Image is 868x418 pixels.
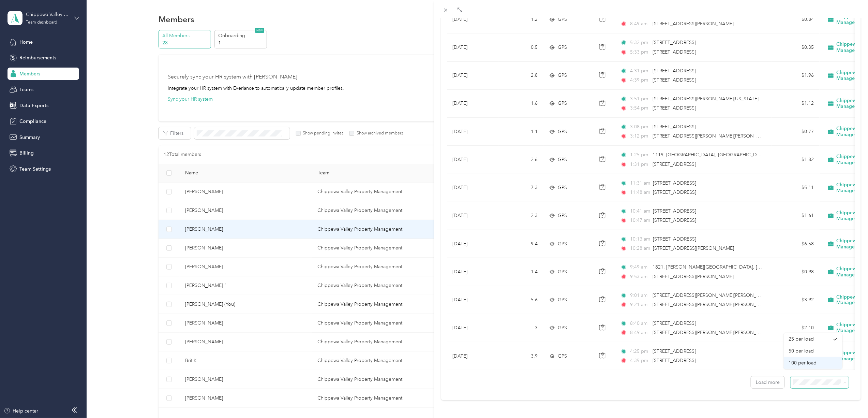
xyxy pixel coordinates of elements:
td: [DATE] [447,33,498,61]
td: [DATE] [447,174,498,202]
span: [STREET_ADDRESS][PERSON_NAME][PERSON_NAME] [653,302,772,307]
span: 4:39 pm [630,76,649,84]
td: $1.61 [772,202,820,230]
td: 9.4 [498,230,543,258]
span: 8:49 am [630,329,649,336]
span: [STREET_ADDRESS] [653,40,696,45]
span: 10:28 am [630,245,650,252]
span: [STREET_ADDRESS] [653,77,696,83]
span: 1:31 pm [630,161,649,168]
span: [STREET_ADDRESS] [653,217,697,223]
td: 2.3 [498,202,543,230]
iframe: Everlance-gr Chat Button Frame [830,380,868,418]
span: [STREET_ADDRESS][PERSON_NAME][PERSON_NAME] [653,330,772,335]
span: GPS [558,240,567,248]
span: 4:31 pm [630,67,649,75]
td: $2.10 [772,314,820,342]
td: 5.6 [498,286,543,314]
span: [STREET_ADDRESS][PERSON_NAME][US_STATE] [653,96,759,102]
td: 1.1 [498,118,543,146]
td: $2.73 [772,342,820,370]
span: 11:31 am [630,179,650,187]
span: [STREET_ADDRESS] [653,68,696,74]
span: [STREET_ADDRESS][PERSON_NAME] [653,245,734,251]
span: 10:47 am [630,217,650,224]
td: $6.58 [772,230,820,258]
td: [DATE] [447,62,498,90]
span: GPS [558,184,567,191]
td: [DATE] [447,5,498,33]
span: GPS [558,352,567,360]
span: 10:13 am [630,235,650,243]
span: 8:40 am [630,320,649,327]
span: 9:21 am [630,301,649,308]
span: 11:48 am [630,189,650,196]
span: 1:25 pm [630,151,649,159]
td: [DATE] [447,118,498,146]
td: $1.82 [772,146,820,174]
span: GPS [558,128,567,135]
span: 9:01 am [630,292,649,299]
span: 100 per load [789,360,817,366]
td: $0.35 [772,33,820,61]
span: [STREET_ADDRESS] [653,189,697,195]
span: [STREET_ADDRESS][PERSON_NAME] [653,21,734,27]
td: $1.12 [772,90,820,118]
span: GPS [558,268,567,276]
td: [DATE] [447,286,498,314]
span: [STREET_ADDRESS] [653,208,697,214]
span: 10:41 am [630,207,650,215]
td: $3.92 [772,286,820,314]
span: GPS [558,100,567,107]
span: 50 per load [789,348,814,354]
span: 8:49 am [630,20,649,28]
td: 7.3 [498,174,543,202]
span: GPS [558,44,567,51]
span: 4:35 pm [630,357,649,364]
span: 9:49 am [630,263,649,271]
td: $5.11 [772,174,820,202]
span: GPS [558,156,567,163]
td: 1.6 [498,90,543,118]
span: GPS [558,324,567,332]
span: [STREET_ADDRESS] [653,180,697,186]
span: 3:08 pm [630,123,649,131]
td: 1.2 [498,5,543,33]
span: [STREET_ADDRESS][PERSON_NAME][PERSON_NAME] [653,292,772,298]
td: 2.8 [498,62,543,90]
span: [STREET_ADDRESS][PERSON_NAME][PERSON_NAME] [653,133,772,139]
td: 3.9 [498,342,543,370]
span: [STREET_ADDRESS] [653,348,696,354]
span: GPS [558,296,567,304]
td: 2.6 [498,146,543,174]
span: [STREET_ADDRESS] [653,161,696,167]
span: 4:25 pm [630,348,649,355]
span: 25 per load [789,336,814,342]
span: [STREET_ADDRESS] [653,320,696,326]
td: [DATE] [447,314,498,342]
td: [DATE] [447,342,498,370]
td: [DATE] [447,230,498,258]
td: $0.98 [772,258,820,286]
span: GPS [558,72,567,79]
td: 3 [498,314,543,342]
td: $0.84 [772,5,820,33]
span: 5:32 pm [630,39,649,46]
span: [STREET_ADDRESS] [653,236,697,242]
td: 1.4 [498,258,543,286]
td: [DATE] [447,146,498,174]
span: 3:12 pm [630,132,649,140]
span: 3:54 pm [630,104,649,112]
span: [STREET_ADDRESS] [653,358,696,363]
td: $0.77 [772,118,820,146]
span: [STREET_ADDRESS] [653,124,696,130]
td: [DATE] [447,258,498,286]
span: 9:53 am [630,273,649,280]
span: [STREET_ADDRESS] [653,49,696,55]
td: 0.5 [498,33,543,61]
td: [DATE] [447,202,498,230]
span: 3:51 pm [630,95,649,103]
span: [STREET_ADDRESS] [653,105,696,111]
span: [STREET_ADDRESS][PERSON_NAME] [653,274,734,279]
span: GPS [558,16,567,23]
